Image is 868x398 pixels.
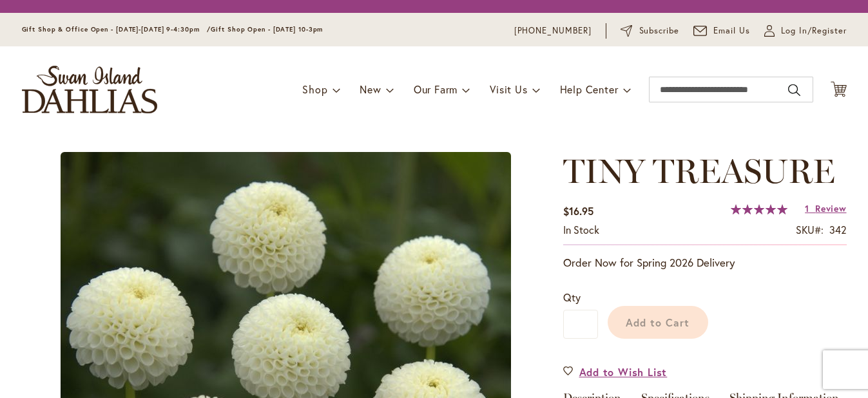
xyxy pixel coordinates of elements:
[563,223,599,236] span: In stock
[414,82,458,96] span: Our Farm
[563,255,847,270] p: Order Now for Spring 2026 Delivery
[490,82,527,96] span: Visit Us
[815,202,846,214] span: Review
[805,202,846,214] a: 1 Review
[639,24,680,37] span: Subscribe
[360,82,381,96] span: New
[22,66,157,113] a: store logo
[693,24,750,37] a: Email Us
[563,290,581,304] span: Qty
[781,24,847,37] span: Log In/Register
[731,204,787,214] div: 100%
[22,25,211,33] span: Gift Shop & Office Open - [DATE]-[DATE] 9-4:30pm /
[514,24,592,37] a: [PHONE_NUMBER]
[563,223,599,238] div: Availability
[796,223,824,236] strong: SKU
[302,82,327,96] span: Shop
[579,365,668,379] span: Add to Wish List
[563,204,593,218] span: $16.95
[563,151,835,191] span: TINY TREASURE
[563,365,668,379] a: Add to Wish List
[560,82,619,96] span: Help Center
[713,24,750,37] span: Email Us
[805,202,809,214] span: 1
[829,223,847,238] div: 342
[788,80,800,100] button: Search
[621,24,679,37] a: Subscribe
[764,24,847,37] a: Log In/Register
[211,25,323,33] span: Gift Shop Open - [DATE] 10-3pm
